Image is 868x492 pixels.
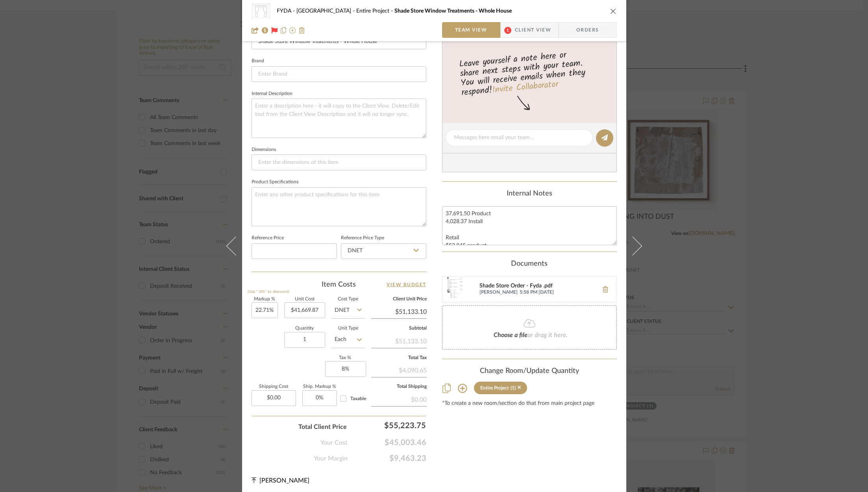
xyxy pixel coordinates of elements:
label: Unit Cost [284,297,325,301]
div: Item Costs [252,280,426,289]
img: Remove from project [299,27,305,34]
a: View Budget [387,280,426,289]
label: Ship. Markup % [302,385,337,389]
label: Subtotal [371,326,427,330]
input: Enter Brand [252,66,426,82]
div: (1) [511,385,516,391]
span: $45,003.46 [348,438,426,447]
span: [PERSON_NAME] [479,289,518,296]
span: Taxable [350,396,366,401]
label: Unit Type [331,326,365,330]
label: Reference Price [252,236,284,240]
label: Cost Type [331,297,365,301]
div: $0.00 [371,392,427,406]
span: 1 [504,27,511,34]
span: Total Client Price [298,422,347,432]
input: Enter Item Name [252,34,426,49]
label: Tax % [325,356,365,360]
label: Markup % [252,297,278,301]
a: Invite Collaborator [491,78,559,97]
span: Your Margin [314,454,348,463]
label: Dimensions [252,148,276,152]
label: Reference Price Type [341,236,384,240]
span: [PERSON_NAME] [259,477,309,484]
div: Leave yourself a note here or share next steps with your team. You will receive emails when they ... [441,47,618,99]
span: Team View [455,22,487,38]
div: Entire Project [480,385,509,391]
span: FYDA - [GEOGRAPHIC_DATA] [277,8,356,14]
label: Total Shipping [371,385,427,389]
div: Internal Notes [442,190,617,198]
span: Choose a file [494,332,527,338]
label: Client Unit Price [371,297,427,301]
div: $51,133.10 [371,334,427,348]
label: Quantity [284,326,325,330]
img: Shade Store Order - Fyda .pdf [442,277,468,302]
label: Total Tax [371,356,427,360]
span: Shade Store Window Treatments - Whole House [394,8,512,14]
input: Enter the dimensions of this item [252,155,426,170]
div: Documents [442,260,617,268]
span: 5:58 PM [DATE] [520,289,594,296]
span: Client View [515,22,551,38]
button: close [610,7,617,15]
span: Your Cost [320,438,348,447]
label: Internal Description [252,92,292,96]
span: Entire Project [356,8,394,14]
label: Brand [252,59,264,63]
label: Shipping Cost [252,385,296,389]
div: $55,223.75 [351,417,429,433]
span: $9,463.23 [348,454,426,463]
div: $4,090.65 [371,363,427,377]
span: or drag it here. [527,332,568,338]
a: Shade Store Order - Fyda .pdf [479,283,594,289]
label: Product Specifications [252,180,298,184]
div: *To create a new room/section do that from main project page [442,401,617,407]
span: Orders [568,22,608,38]
div: Change Room/Update Quantity [442,367,617,376]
